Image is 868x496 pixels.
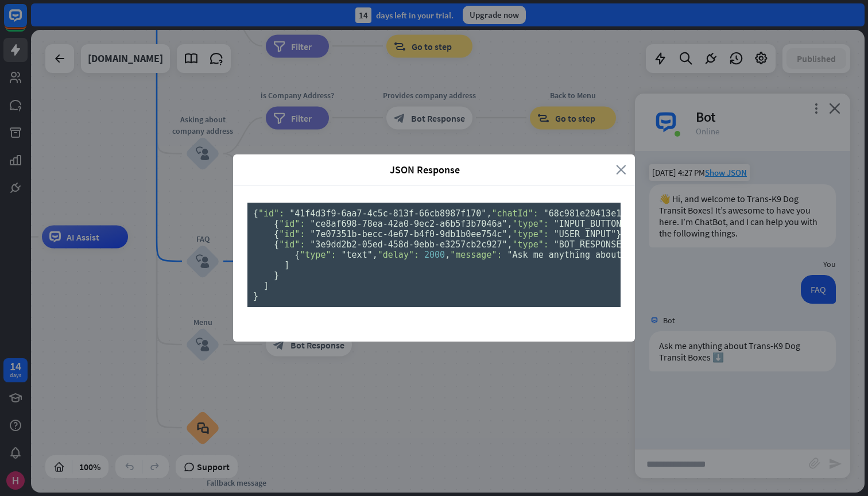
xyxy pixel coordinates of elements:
span: "delay": [378,250,419,260]
span: 2000 [424,250,445,260]
span: "68c981e20413e10007529194" [544,208,679,219]
span: "id": [279,229,305,239]
span: "type": [513,219,549,229]
span: "type": [300,250,336,260]
span: "chatId": [491,208,538,219]
span: "id": [279,239,305,250]
button: Open LiveChat chat widget [9,5,44,39]
span: "ce8af698-78ea-42a0-9ec2-a6b5f3b7046a" [310,219,507,229]
span: "Ask me anything about Trans-K9 Dog Transit Boxes ⬇️" [507,250,783,260]
span: "id": [258,208,284,219]
span: "id": [279,219,305,229]
span: JSON Response [242,163,607,176]
span: "message": [450,250,502,260]
span: "BOT_RESPONSE" [554,239,626,250]
pre: { , , , , , , , { , , , , , , , , , , }, [ , , , ], [ { , , , , , , }, { , }, { , , [ { , , } ] }... [247,203,621,307]
i: close [616,163,626,176]
span: "INPUT_BUTTON_GOTO" [554,219,653,229]
span: "type": [513,239,549,250]
span: "7e07351b-becc-4e67-b4f0-9db1b0ee754c" [310,229,507,239]
span: "type": [513,229,549,239]
span: "USER_INPUT" [554,229,616,239]
span: "41f4d3f9-6aa7-4c5c-813f-66cb8987f170" [289,208,486,219]
span: "text" [342,250,373,260]
span: "3e9dd2b2-05ed-458d-9ebb-e3257cb2c927" [310,239,507,250]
